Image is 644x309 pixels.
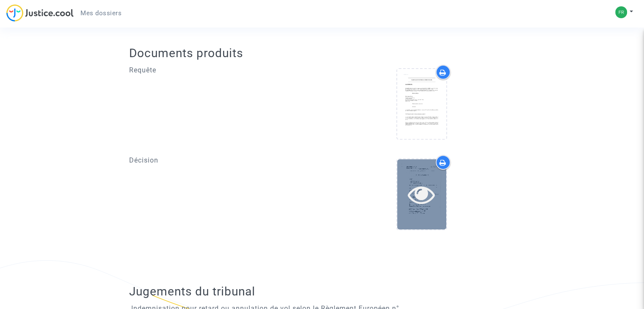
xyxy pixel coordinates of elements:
[129,284,515,299] h2: Jugements du tribunal
[129,155,316,166] p: Décision
[6,4,74,22] img: jc-logo.svg
[74,7,128,19] a: Mes dossiers
[615,6,627,18] img: 8a64b8873abc2db3f5e7242c30f2f970
[129,46,515,61] h2: Documents produits
[129,65,316,75] p: Requête
[80,9,122,17] span: Mes dossiers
